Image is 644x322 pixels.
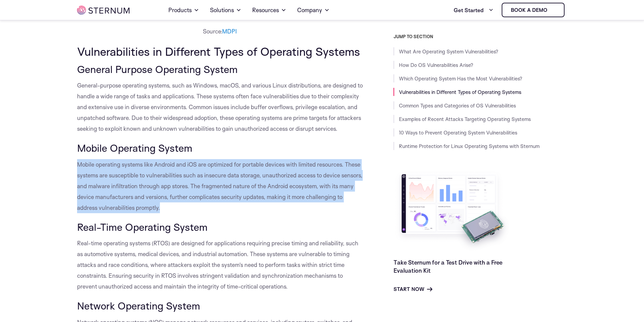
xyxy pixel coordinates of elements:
a: Company [297,1,330,20]
a: Common Types and Categories of OS Vulnerabilities [399,102,516,109]
span: Mobile Operating System [77,142,192,154]
span: Real-time operating systems (RTOS) are designed for applications requiring precise timing and rel... [77,240,358,290]
span: Vulnerabilities in Different Types of Operating Systems [77,44,360,58]
img: sternum iot [550,7,555,13]
img: sternum iot [77,6,129,15]
span: General Purpose Operating System [77,63,238,75]
a: MDPI [222,28,237,35]
a: Which Operating System Has the Most Vulnerabilities? [399,75,522,82]
a: What Are Operating System Vulnerabilities? [399,48,498,55]
a: Products [168,1,199,20]
a: Start Now [393,285,432,293]
a: Vulnerabilities in Different Types of Operating Systems [399,89,521,95]
span: Network Operating System [77,299,200,312]
a: Runtime Protection for Linux Operating Systems with Sternum [399,143,540,149]
a: 10 Ways to Prevent Operating System Vulnerabilities [399,129,517,136]
span: Real-Time Operating System [77,221,208,233]
h3: JUMP TO SECTION [393,34,567,39]
span: Mobile operating systems like Android and iOS are optimized for portable devices with limited res... [77,161,362,211]
img: Take Sternum for a Test Drive with a Free Evaluation Kit [393,169,512,253]
a: Get Started [454,3,494,17]
a: Take Sternum for a Test Drive with a Free Evaluation Kit [393,259,502,274]
a: Resources [252,1,286,20]
a: Examples of Recent Attacks Targeting Operating Systems [399,116,531,122]
span: Source: [203,28,222,35]
a: Solutions [210,1,241,20]
a: How Do OS Vulnerabilities Arise? [399,62,473,68]
a: Book a demo [502,3,565,17]
span: General-purpose operating systems, such as Windows, macOS, and various Linux distributions, are d... [77,82,363,132]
